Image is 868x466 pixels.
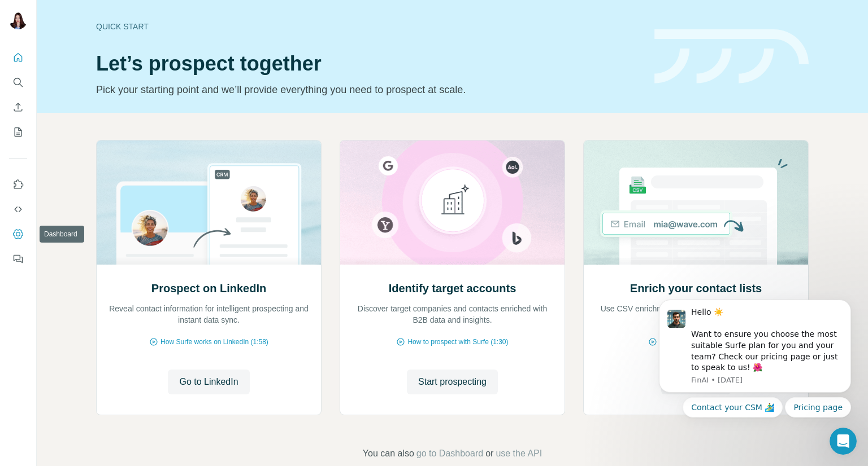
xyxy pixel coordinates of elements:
[96,82,641,98] p: Pick your starting point and we’ll provide everything you need to prospect at scale.
[351,303,553,326] p: Discover target companies and contacts enriched with B2B data and insights.
[340,140,565,265] img: Identify target accounts
[416,447,483,460] button: go to Dashboard
[168,370,249,394] button: Go to LinkedIn
[595,303,797,326] p: Use CSV enrichment to confirm you are using the best data available.
[9,122,27,142] button: My lists
[9,47,27,68] button: Quick start
[96,140,322,265] img: Prospect on LinkedIn
[151,280,266,296] h2: Prospect on LinkedIn
[96,21,641,32] div: Quick start
[485,447,493,460] span: or
[389,280,517,296] h2: Identify target accounts
[418,375,487,389] span: Start prospecting
[630,280,762,296] h2: Enrich your contact lists
[160,337,268,347] span: How Surfe works on LinkedIn (1:58)
[654,29,809,84] img: banner
[96,52,641,75] h1: Let’s prospect together
[830,428,857,455] iframe: Intercom live chat
[407,337,508,347] span: How to prospect with Surfe (1:30)
[9,11,27,29] img: Avatar
[496,447,542,460] button: use the API
[179,375,238,389] span: Go to LinkedIn
[9,249,27,269] button: Feedback
[9,199,27,219] button: Use Surfe API
[642,286,868,460] iframe: Intercom notifications message
[9,224,27,244] button: Dashboard
[363,447,414,460] span: You can also
[9,97,27,117] button: Enrich CSV
[9,72,27,93] button: Search
[407,370,498,394] button: Start prospecting
[9,174,27,195] button: Use Surfe on LinkedIn
[583,140,809,265] img: Enrich your contact lists
[108,303,310,326] p: Reveal contact information for intelligent prospecting and instant data sync.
